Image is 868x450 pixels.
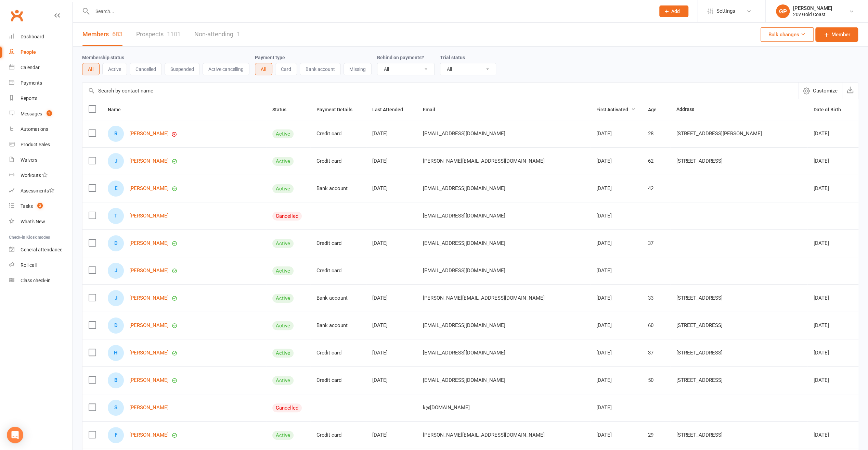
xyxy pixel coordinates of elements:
[9,199,72,214] a: Tasks 3
[275,63,297,75] button: Card
[716,3,735,19] span: Settings
[9,183,72,199] a: Assessments
[9,273,72,288] a: Class kiosk mode
[648,240,664,246] div: 37
[255,55,285,60] label: Payment type
[648,377,664,383] div: 50
[814,158,848,164] div: [DATE]
[165,63,200,75] button: Suspended
[272,184,294,193] div: Active
[21,80,42,86] div: Payments
[112,30,122,38] div: 683
[596,213,636,219] div: [DATE]
[814,240,848,246] div: [DATE]
[9,168,72,183] a: Workouts
[272,107,294,112] span: Status
[440,55,465,60] label: Trial status
[659,5,688,17] button: Add
[21,173,41,178] div: Workouts
[377,55,424,60] label: Behind on payments?
[676,350,801,356] div: [STREET_ADDRESS]
[129,323,169,328] a: [PERSON_NAME]
[129,295,169,301] a: [PERSON_NAME]
[648,105,664,114] button: Age
[9,258,72,273] a: Roll call
[596,131,636,137] div: [DATE]
[596,323,636,328] div: [DATE]
[9,60,72,75] a: Calendar
[670,99,807,120] th: Address
[47,110,52,116] span: 5
[423,182,505,195] span: [EMAIL_ADDRESS][DOMAIN_NAME]
[167,30,181,38] div: 1101
[9,75,72,91] a: Payments
[676,323,801,328] div: [STREET_ADDRESS]
[372,131,411,137] div: [DATE]
[423,154,545,167] span: [PERSON_NAME][EMAIL_ADDRESS][DOMAIN_NAME]
[372,295,411,301] div: [DATE]
[272,376,294,385] div: Active
[21,142,50,147] div: Product Sales
[813,87,838,95] span: Customize
[255,63,272,75] button: All
[9,152,72,168] a: Waivers
[316,377,360,383] div: Credit card
[129,213,169,219] a: [PERSON_NAME]
[316,268,360,274] div: Credit card
[423,428,545,441] span: [PERSON_NAME][EMAIL_ADDRESS][DOMAIN_NAME]
[21,34,44,39] div: Dashboard
[108,153,124,169] div: Jennifer
[423,319,505,332] span: [EMAIL_ADDRESS][DOMAIN_NAME]
[21,188,54,193] div: Assessments
[108,400,124,416] div: Shani
[21,203,33,209] div: Tasks
[272,105,294,114] button: Status
[423,374,505,387] span: [EMAIL_ADDRESS][DOMAIN_NAME]
[129,240,169,246] a: [PERSON_NAME]
[272,129,294,138] div: Active
[814,350,848,356] div: [DATE]
[108,372,124,388] div: Ben
[9,29,72,45] a: Dashboard
[82,63,100,75] button: All
[129,131,169,137] a: [PERSON_NAME]
[21,96,37,101] div: Reports
[676,295,801,301] div: [STREET_ADDRESS]
[814,107,848,112] span: Date of Birth
[136,23,181,46] a: Prospects1101
[596,107,636,112] span: First Activated
[814,323,848,328] div: [DATE]
[676,377,801,383] div: [STREET_ADDRESS]
[129,186,169,191] a: [PERSON_NAME]
[108,180,124,197] div: Emily
[9,122,72,137] a: Automations
[9,242,72,258] a: General attendance kiosk mode
[82,83,798,99] input: Search by contact name
[37,203,43,209] span: 3
[129,432,169,438] a: [PERSON_NAME]
[372,377,411,383] div: [DATE]
[423,105,443,114] button: Email
[814,131,848,137] div: [DATE]
[102,63,127,75] button: Active
[596,295,636,301] div: [DATE]
[272,239,294,248] div: Active
[21,126,48,132] div: Automations
[596,268,636,274] div: [DATE]
[272,349,294,358] div: Active
[596,377,636,383] div: [DATE]
[272,266,294,275] div: Active
[761,27,814,42] button: Bulk changes
[793,11,832,17] div: 20v Gold Coast
[423,107,443,112] span: Email
[108,317,124,334] div: Deb
[129,377,169,383] a: [PERSON_NAME]
[648,432,664,438] div: 29
[815,27,858,42] a: Member
[596,158,636,164] div: [DATE]
[798,83,842,99] button: Customize
[648,107,664,112] span: Age
[596,186,636,191] div: [DATE]
[129,268,169,274] a: [PERSON_NAME]
[648,295,664,301] div: 33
